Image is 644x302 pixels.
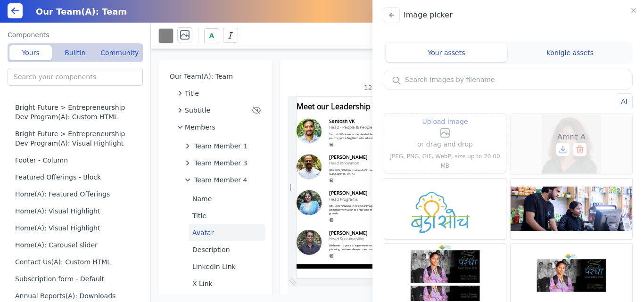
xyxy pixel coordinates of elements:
button: Delete this asset [573,143,586,156]
button: Download this asset [556,143,570,156]
img: Badi-Soch-logo [384,179,506,239]
p: or drag and drop [417,139,473,150]
p: JPEG, PNG, GIF, WebP, size up to 20.00 MB [388,152,502,171]
img: badi-soch [511,179,632,239]
p: Santosh VK [98,65,603,82]
button: AI [616,93,633,109]
input: Search images by filename [384,70,632,89]
span: AI [619,97,629,106]
p: Head - People & People Support [98,84,603,99]
p: Santosh VK serves as the Head of People & People Support at Bright Future India, a non-government... [98,107,603,130]
span: Upload image [422,116,468,127]
span: Amrit A [557,131,586,143]
button: Konigle assets [509,43,631,62]
h2: Image picker [404,9,453,21]
p: [PERSON_NAME] is the Head of Innovation at Bright Future, an organization based in [GEOGRAPHIC_DA... [98,214,603,237]
p: [PERSON_NAME] [98,173,603,190]
p: Head Innovation [98,192,603,207]
button: Your assets [386,43,507,62]
p: [PERSON_NAME] [98,280,603,297]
